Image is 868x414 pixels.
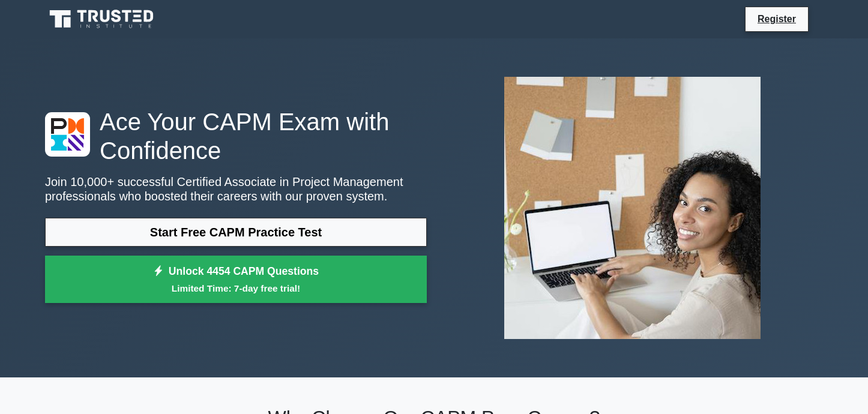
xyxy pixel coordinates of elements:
[45,107,427,165] h1: Ace Your CAPM Exam with Confidence
[45,256,427,304] a: Unlock 4454 CAPM QuestionsLimited Time: 7-day free trial!
[45,175,427,203] p: Join 10,000+ successful Certified Associate in Project Management professionals who boosted their...
[45,218,427,247] a: Start Free CAPM Practice Test
[750,11,803,26] a: Register
[60,281,412,295] small: Limited Time: 7-day free trial!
